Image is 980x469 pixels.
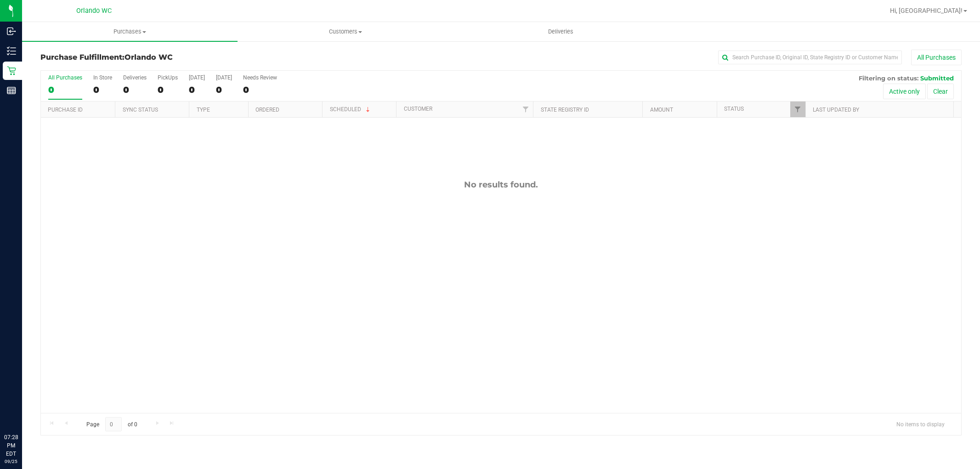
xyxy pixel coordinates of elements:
div: All Purchases [48,74,82,81]
div: 0 [123,85,147,95]
a: Sync Status [123,107,158,113]
a: Filter [790,102,805,117]
div: [DATE] [189,74,205,81]
a: Customer [404,106,432,112]
span: Orlando WC [76,7,112,15]
a: Filter [518,102,533,117]
div: In Store [93,74,112,81]
h3: Purchase Fulfillment: [40,53,347,62]
inline-svg: Inbound [7,27,16,36]
div: 0 [243,85,277,95]
a: Deliveries [453,22,668,41]
inline-svg: Reports [7,86,16,95]
a: Type [197,107,210,113]
span: Page of 0 [79,417,145,431]
a: Purchase ID [48,107,83,113]
button: All Purchases [911,50,962,65]
div: 0 [158,85,178,95]
iframe: Resource center unread badge [27,394,38,405]
span: Orlando WC [125,53,173,62]
span: Filtering on status: [859,74,918,82]
span: No items to display [889,417,952,431]
div: PickUps [158,74,178,81]
span: Customers [238,28,453,36]
div: 0 [93,85,112,95]
button: Clear [927,84,954,99]
inline-svg: Inventory [7,46,16,56]
span: Submitted [920,74,954,82]
span: Hi, [GEOGRAPHIC_DATA]! [890,7,963,14]
div: 0 [48,85,82,95]
a: Status [724,106,744,112]
span: Deliveries [536,28,586,36]
a: Scheduled [330,106,372,113]
a: Last Updated By [813,107,859,113]
a: Ordered [255,107,279,113]
div: 0 [189,85,205,95]
button: Active only [883,84,926,99]
a: State Registry ID [541,107,589,113]
inline-svg: Retail [7,66,16,75]
div: No results found. [41,180,961,190]
div: Needs Review [243,74,277,81]
div: 0 [216,85,232,95]
div: Deliveries [123,74,147,81]
a: Amount [650,107,673,113]
input: Search Purchase ID, Original ID, State Registry ID or Customer Name... [718,51,902,64]
div: [DATE] [216,74,232,81]
a: Customers [238,22,453,41]
p: 07:28 PM EDT [4,433,18,458]
a: Purchases [22,22,238,41]
iframe: Resource center [9,396,37,423]
span: Purchases [22,28,238,36]
p: 09/25 [4,458,18,465]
